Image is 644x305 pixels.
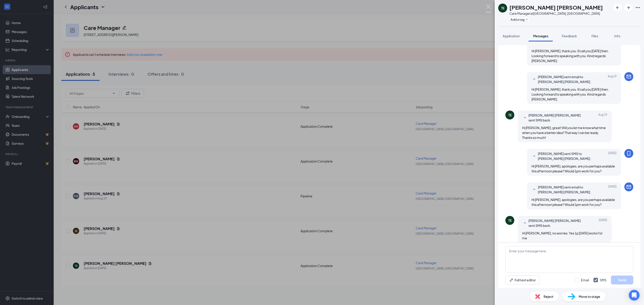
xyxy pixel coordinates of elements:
[505,276,540,284] button: Full text editorPen
[532,198,615,207] span: Hi [PERSON_NAME], apologies, are you perhaps available this afternoon please? Would 1pm work for ...
[614,4,622,12] button: ArrowLeftNew
[532,87,609,101] span: Hi [PERSON_NAME], thank you. Ill call you [DATE] then. Looking forward to speaking with you. Kind...
[635,5,640,10] svg: Ellipses
[611,276,633,284] button: Send
[522,220,527,226] svg: SmallChevronUp
[532,153,537,159] svg: SmallChevronUp
[626,74,631,79] svg: Email
[626,151,631,156] svg: MobileSms
[509,17,529,22] button: PlusAdd a tag
[608,74,616,84] span: Aug 19
[533,34,548,38] span: Messages
[598,113,607,123] span: Aug 19
[532,49,609,63] span: Hi [PERSON_NAME], thank you. Ill call you [DATE] then. Looking forward to speaking with you. Kind...
[522,115,527,120] svg: SmallChevronUp
[522,126,606,140] span: Hi [PERSON_NAME], great! Will you let me know what time when you have a better idea? That way I c...
[614,34,620,38] span: Info
[608,185,616,194] span: [DATE]
[562,34,577,38] span: Feedback
[591,34,598,38] span: Files
[501,6,504,10] div: TE
[525,18,528,21] svg: Plus
[509,278,514,282] svg: Pen
[629,290,640,301] div: Open Intercom Messenger
[532,164,615,173] span: Hi [PERSON_NAME], apologies, are you perhaps available this afternoon please? Would 1pm work for ...
[528,218,587,228] span: [PERSON_NAME] [PERSON_NAME] sent SMS back.
[538,151,596,161] span: [PERSON_NAME] sent SMS to [PERSON_NAME] [PERSON_NAME].
[509,4,603,11] h1: [PERSON_NAME] [PERSON_NAME]
[608,151,616,161] span: [DATE]
[528,113,587,123] span: [PERSON_NAME] [PERSON_NAME] sent SMS back.
[626,5,631,10] svg: ArrowRight
[508,113,512,117] div: TE
[538,185,596,194] span: [PERSON_NAME] sent email to [PERSON_NAME] [PERSON_NAME].
[509,11,603,16] div: Care Manager at [GEOGRAPHIC_DATA], [GEOGRAPHIC_DATA]
[532,187,537,192] svg: SmallChevronUp
[626,184,631,190] svg: Email
[579,294,600,299] span: Move to stage
[624,4,632,12] button: ArrowRight
[532,77,537,82] svg: SmallChevronUp
[508,218,512,223] div: TE
[615,5,620,10] svg: ArrowLeftNew
[544,294,553,299] span: Reject
[522,231,603,240] span: Hi [PERSON_NAME], no worries. Yes 1p [DATE] works for me
[538,74,596,84] span: [PERSON_NAME] sent email to [PERSON_NAME] [PERSON_NAME].
[503,34,520,38] span: Application
[599,218,607,228] span: [DATE]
